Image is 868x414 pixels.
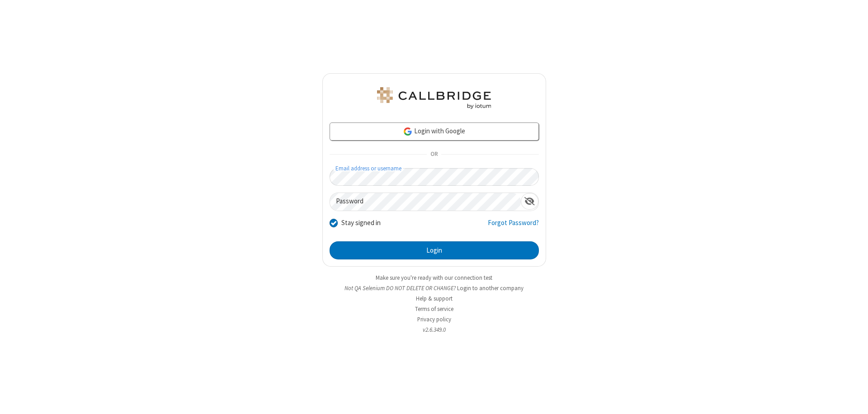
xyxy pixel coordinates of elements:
input: Password [330,193,521,211]
button: Login to another company [457,284,524,292]
a: Make sure you're ready with our connection test [376,274,492,282]
li: Not QA Selenium DO NOT DELETE OR CHANGE? [322,284,546,292]
a: Privacy policy [417,315,451,323]
img: QA Selenium DO NOT DELETE OR CHANGE [375,87,493,109]
a: Forgot Password? [488,218,539,235]
img: google-icon.png [403,127,413,136]
a: Login with Google [330,122,539,141]
li: v2.6.349.0 [322,325,546,334]
a: Help & support [416,295,453,302]
input: Email address or username [330,168,539,186]
button: Login [330,241,539,259]
label: Stay signed in [341,218,381,228]
iframe: Chat [845,390,861,408]
div: Show password [521,193,538,210]
a: Terms of service [415,305,453,313]
span: OR [427,148,441,161]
